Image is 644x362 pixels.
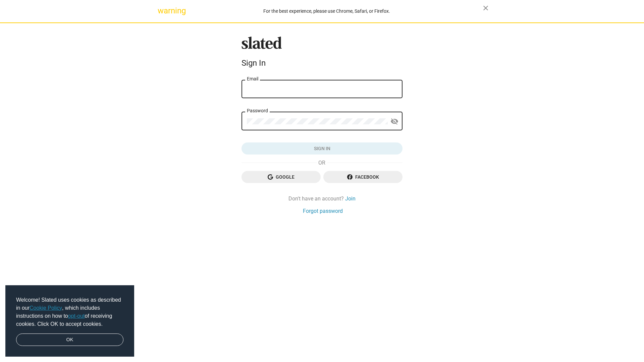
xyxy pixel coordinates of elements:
span: Welcome! Slated uses cookies as described in our , which includes instructions on how to of recei... [16,296,123,328]
span: Facebook [329,171,397,183]
a: Cookie Policy [30,305,62,311]
mat-icon: visibility_off [390,116,398,127]
div: For the best experience, please use Chrome, Safari, or Firefox. [170,7,483,16]
span: Google [247,171,315,183]
mat-icon: close [482,4,490,12]
sl-branding: Sign In [241,37,402,71]
div: Don't have an account? [241,195,402,202]
a: Forgot password [303,207,343,215]
button: Google [241,171,321,183]
button: Show password [388,115,401,128]
a: Join [345,195,356,202]
div: cookieconsent [5,285,134,357]
div: Sign In [241,58,402,68]
mat-icon: warning [158,7,166,15]
a: opt-out [68,313,85,319]
a: dismiss cookie message [16,334,123,346]
button: Facebook [323,171,402,183]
